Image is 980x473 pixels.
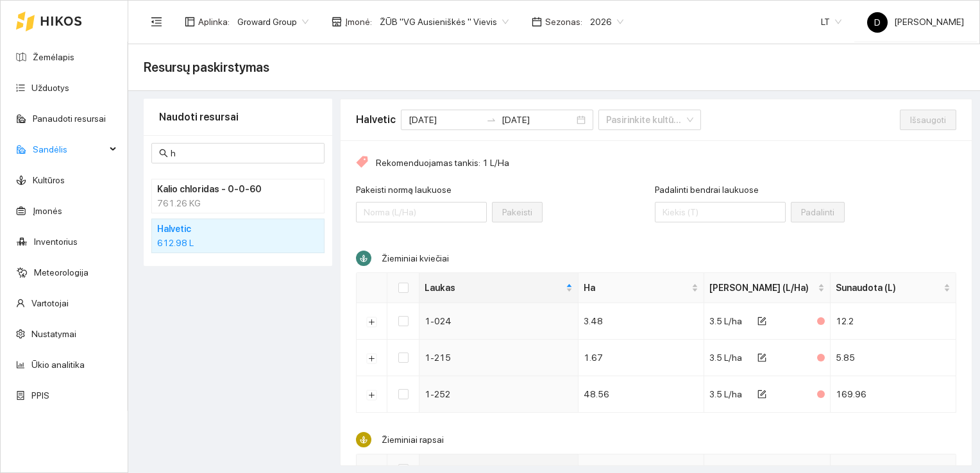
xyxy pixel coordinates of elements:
a: Vartotojai [31,298,69,308]
td: 169.96 [831,376,956,413]
div: 612.98 L [157,236,319,250]
span: Žieminiai kviečiai [382,253,449,263]
th: this column's title is Ha,this column is sortable [579,273,704,303]
span: to [486,115,496,125]
span: form [757,317,766,327]
span: tag [356,156,368,170]
span: Sunaudota (L) [836,281,941,295]
input: Pradžios data [409,113,481,127]
div: 761.26 KG [157,196,319,210]
span: 3.5 L/ha [709,353,742,363]
td: 3.48 [579,303,704,340]
div: Rekomenduojamas tankis: 1 L/Ha [356,156,956,170]
span: 3.5 L/ha [709,316,742,326]
span: ŽŪB "VG Ausieniškės " Vievis [380,12,509,31]
span: form [757,390,766,400]
span: Aplinka : [198,15,230,29]
button: form [747,384,777,404]
button: Išsaugoti [900,110,956,130]
span: Ha [584,281,689,295]
span: Resursų paskirstymas [144,57,269,78]
button: Išskleisti [367,317,377,327]
button: Išskleisti [367,390,377,400]
span: [PERSON_NAME] (L/Ha) [709,281,815,295]
label: Pakeisti normą laukuose [356,183,452,197]
h4: Halvetic [157,222,285,236]
input: Pabaigos data [502,113,574,127]
input: Padalinti bendrai laukuose [655,202,786,222]
span: Sezonas : [545,15,582,29]
div: Naudoti resursai [159,99,317,135]
button: Išskleisti [367,353,377,363]
button: Pakeisti [492,202,543,222]
a: Nustatymai [31,329,76,339]
a: Inventorius [34,236,78,247]
div: Halvetic [356,112,396,128]
h4: Kalio chloridas - 0-0-60 [157,182,285,196]
label: Padalinti bendrai laukuose [655,183,759,197]
span: Laukas [425,281,563,295]
span: menu-fold [151,16,162,28]
td: 12.2 [831,303,956,340]
a: Meteorologija [34,267,89,278]
span: Įmonė : [345,15,372,29]
button: form [747,347,777,368]
a: Užduotys [31,83,69,93]
input: Paieška [171,146,317,160]
button: menu-fold [144,9,169,35]
a: PPIS [31,390,49,401]
button: Padalinti [791,202,845,222]
span: LT [821,12,841,31]
span: Žieminiai rapsai [382,435,444,445]
button: form [747,311,777,331]
a: Ūkio analitika [31,360,85,370]
td: 1-215 [419,340,579,376]
th: this column's title is Norma (L/Ha),this column is sortable [704,273,830,303]
input: Pakeisti normą laukuose [356,202,487,222]
span: layout [185,17,195,27]
span: Sandėlis [33,137,106,162]
span: swap-right [486,115,496,125]
span: shop [332,17,342,27]
span: form [757,353,766,363]
td: 5.85 [831,340,956,376]
th: this column's title is Sunaudota (L),this column is sortable [831,273,956,303]
span: Groward Group [237,12,308,31]
span: 3.5 L/ha [709,389,742,399]
a: Žemėlapis [33,52,74,62]
span: calendar [532,17,542,27]
a: Panaudoti resursai [33,113,106,124]
a: Įmonės [33,206,62,216]
td: 1.67 [579,340,704,376]
td: 48.56 [579,376,704,413]
a: Kultūros [33,175,65,185]
span: 2026 [590,12,623,31]
span: D [874,12,881,33]
td: 1-252 [419,376,579,413]
span: search [159,149,168,158]
td: 1-024 [419,303,579,340]
span: [PERSON_NAME] [867,17,964,27]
